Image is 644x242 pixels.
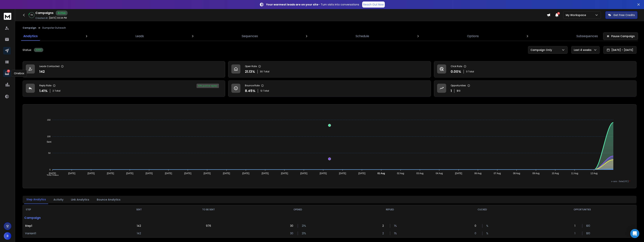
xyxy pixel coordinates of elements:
tspan: [DATE] [339,172,346,175]
p: 31 [7,70,10,73]
tspan: [DATE] [242,172,249,175]
div: Open Intercom Messenger [630,229,639,238]
p: 30 [290,231,294,235]
tspan: 04 Aug [436,172,443,175]
p: 142 [39,69,45,74]
p: 1 % [394,224,398,228]
p: Variant 1 [25,231,110,235]
a: Analytics [21,32,40,41]
tspan: [DATE] [68,172,75,175]
th: CLICKED [436,205,528,214]
p: Status: [23,48,32,52]
button: B [4,232,11,240]
p: 2 [382,231,386,235]
p: 1 [575,231,578,235]
tspan: 10 Aug [552,172,559,175]
p: 1 % [394,231,398,235]
p: Step 1 [25,224,110,228]
p: 142 [137,224,141,228]
p: 0 Total [466,70,474,73]
th: SENT [112,205,165,214]
tspan: [DATE] [165,172,172,175]
div: 50 % positive replies [197,84,219,88]
tspan: [DATE] [146,172,153,175]
tspan: [DATE] [300,172,307,175]
a: Schedule [353,32,371,41]
p: Subsequences [576,34,598,38]
p: Get Free Credits [613,13,635,17]
p: 0 [475,224,478,228]
p: $ 10 [586,224,590,228]
p: [DATE] 03:34 PM [49,16,67,19]
button: Get Free Credits [605,11,637,19]
a: Subsequences [574,32,600,41]
p: 21 % [302,231,306,235]
span: 6 [557,12,560,15]
a: Options [465,32,481,41]
button: [DATE] - [DATE] [603,46,636,54]
p: 1 [451,88,452,93]
span: 2 [53,89,54,92]
tspan: [DATE] [455,172,462,175]
p: Leads Contacted [39,65,59,68]
p: – Turn visits into conversations [266,3,359,6]
p: Schedule [356,34,369,38]
p: Bounce Rate [245,84,260,87]
a: Reply Rate1.41%2Total50% positive replies [23,80,225,97]
a: Open Rate21.13%30Total [228,61,431,77]
div: Onebox [11,70,27,77]
p: Opportunities [451,84,466,87]
span: 30 [260,70,263,73]
p: 1.41 % [39,88,48,93]
p: % [486,231,490,235]
tspan: 08 Aug [513,172,520,175]
strong: Your warmest leads are on your site [266,3,318,6]
th: REPLIED [344,205,436,214]
p: Reach Out Now [363,3,384,6]
p: 30 [290,224,294,228]
p: 8.45 % [245,88,255,93]
p: $ 10 [586,231,590,235]
p: 12 % [30,14,33,16]
tspan: [DATE] [184,172,191,175]
p: Analytics [23,34,38,38]
p: 2 [382,224,386,228]
p: $ 10 [457,89,460,92]
tspan: [DATE] [320,172,327,175]
a: Opportunities1$10 [434,80,636,97]
div: Active [34,48,43,52]
th: OPENED [252,205,344,214]
a: Leads Contacted142 [23,61,225,77]
p: 0 [475,231,478,235]
a: 31 [3,70,11,77]
tspan: 03 Aug [416,172,423,175]
div: Active [56,11,68,15]
p: Campaign Only [530,48,553,52]
tspan: 50 [48,152,50,154]
tspan: 09 Aug [532,172,539,175]
tspan: 0 [49,168,50,171]
tspan: [DATE] [126,172,133,175]
tspan: 100 [47,135,50,138]
p: Options [467,34,479,38]
a: Click Rate0.00%0 Total [434,61,636,77]
button: Link Analytics [69,195,91,204]
tspan: [DATE] [88,172,95,175]
tspan: 01 Aug [377,172,385,175]
p: Last 4 weeks [574,48,593,52]
button: Campaign [23,26,36,29]
h1: Campaigns [35,11,53,15]
th: TO BE SENT [165,205,252,214]
span: Total [55,89,60,92]
a: Leads [133,32,146,41]
img: logo [4,13,11,20]
button: Activity [51,195,66,204]
span: Total [263,89,269,92]
p: % [486,224,490,228]
tspan: [DATE] [223,172,230,175]
p: x-axis : Date(UTC) [29,180,630,183]
button: Pause Campaign [603,32,638,40]
button: Step Analytics [24,195,48,204]
p: Reply Rate [39,84,51,87]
